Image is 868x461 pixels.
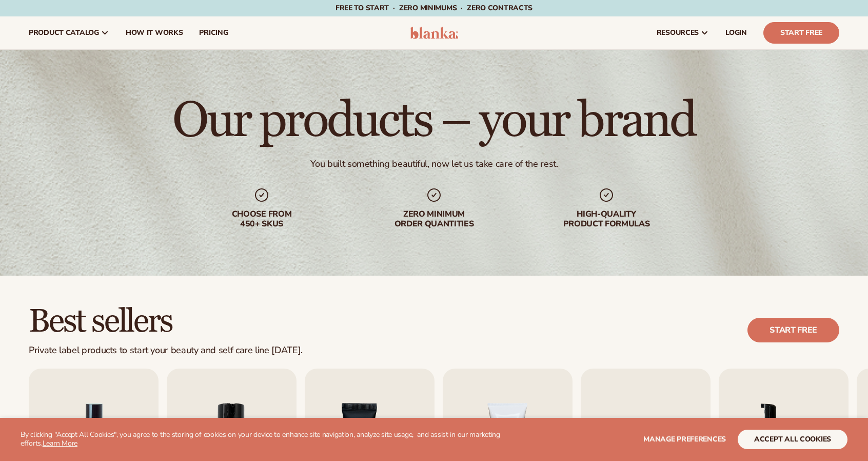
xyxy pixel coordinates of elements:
[29,304,303,339] h2: Best sellers
[29,345,303,356] div: Private label products to start your beauty and self care line [DATE].
[117,16,191,49] a: How It Works
[541,209,672,229] div: High-quality product formulas
[43,438,77,448] a: Learn More
[196,209,327,229] div: Choose from 450+ Skus
[738,430,847,449] button: accept all cookies
[763,22,839,44] a: Start Free
[21,16,117,49] a: product catalog
[172,97,695,146] h1: Our products – your brand
[199,29,228,37] span: pricing
[747,318,839,342] a: Start free
[643,434,726,444] span: Manage preferences
[717,16,755,49] a: LOGIN
[725,29,747,37] span: LOGIN
[310,158,558,170] div: You built something beautiful, now let us take care of the rest.
[410,27,459,39] img: logo
[368,209,500,229] div: Zero minimum order quantities
[648,16,717,49] a: resources
[29,29,99,37] span: product catalog
[336,3,532,13] span: Free to start · ZERO minimums · ZERO contracts
[657,29,699,37] span: resources
[126,29,183,37] span: How It Works
[643,430,726,449] button: Manage preferences
[21,431,508,448] p: By clicking "Accept All Cookies", you agree to the storing of cookies on your device to enhance s...
[191,16,236,49] a: pricing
